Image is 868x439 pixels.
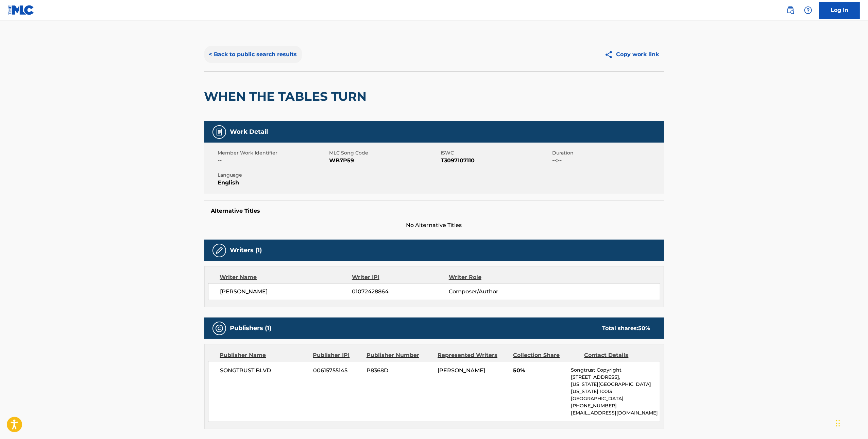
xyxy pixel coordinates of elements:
[352,288,448,296] span: 01072428864
[571,395,660,402] p: [GEOGRAPHIC_DATA]
[352,273,449,281] div: Writer IPI
[801,3,815,17] div: Help
[220,273,352,281] div: Writer Name
[784,3,797,17] a: Public Search
[329,157,439,165] span: WB7P59
[313,351,361,359] div: Publisher IPI
[204,89,370,104] h2: WHEN THE TABLES TURN
[220,351,308,359] div: Publisher Name
[552,149,662,157] span: Duration
[786,6,795,14] img: search
[215,128,223,136] img: Work Detail
[571,367,660,374] p: Songtrust Copyright
[438,351,508,359] div: Represented Writers
[230,246,262,254] h5: Writers (1)
[571,409,660,417] p: [EMAIL_ADDRESS][DOMAIN_NAME]
[215,246,223,255] img: Writers
[8,5,34,15] img: MLC Logo
[513,351,579,359] div: Collection Share
[834,406,868,439] iframe: Chat Widget
[220,367,308,375] span: SONGTRUST BLVD
[449,273,537,281] div: Writer Role
[804,6,812,14] img: help
[329,149,439,157] span: MLC Song Code
[571,374,660,381] p: [STREET_ADDRESS],
[367,351,432,359] div: Publisher Number
[571,402,660,409] p: [PHONE_NUMBER]
[602,324,650,332] div: Total shares:
[819,2,860,19] a: Log In
[218,179,328,187] span: English
[639,325,650,331] span: 50 %
[218,172,328,179] span: Language
[204,46,302,63] button: < Back to public search results
[218,149,328,157] span: Member Work Identifier
[584,351,650,359] div: Contact Details
[218,157,328,165] span: --
[204,221,664,229] span: No Alternative Titles
[313,367,361,375] span: 00615755145
[441,157,551,165] span: T3097107110
[600,46,664,63] button: Copy work link
[571,381,660,395] p: [US_STATE][GEOGRAPHIC_DATA][US_STATE] 10013
[215,324,223,332] img: Publishers
[552,157,662,165] span: --:--
[211,208,657,214] h5: Alternative Titles
[513,367,566,375] span: 50%
[836,413,840,434] div: Drag
[441,149,551,157] span: ISWC
[605,50,616,59] img: Copy work link
[230,128,268,136] h5: Work Detail
[449,288,537,296] span: Composer/Author
[230,324,272,332] h5: Publishers (1)
[220,288,352,296] span: [PERSON_NAME]
[438,367,485,374] span: [PERSON_NAME]
[367,367,432,375] span: P8368D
